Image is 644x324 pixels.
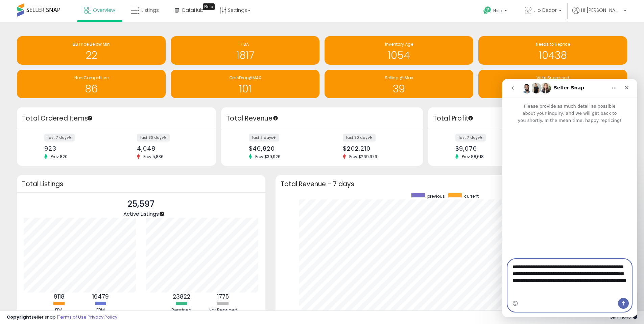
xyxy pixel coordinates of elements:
h1: 10438 [482,50,624,61]
div: $202,210 [343,145,411,152]
a: Vietri Supressed 112 [478,70,627,98]
b: 16479 [92,293,109,301]
div: Tooltip anchor [468,115,474,121]
span: Needs to Reprice [536,41,570,47]
h1: 101 [174,83,316,94]
label: last 7 days [249,134,279,142]
span: Prev: $39,926 [252,154,284,159]
span: Prev: $8,618 [458,154,487,159]
div: FBA [39,307,79,314]
div: Tooltip anchor [272,115,279,121]
div: 4,048 [137,145,204,152]
label: last 7 days [455,134,486,142]
span: OrdsDrop@MAX [229,75,261,81]
span: current [464,193,479,199]
h3: Total Revenue [226,114,418,123]
span: Inventory Age [385,41,413,47]
a: Selling @ Max 39 [325,70,473,98]
a: Hi [PERSON_NAME] [572,7,626,22]
b: 1775 [217,293,229,301]
span: Vietri Supressed [536,75,569,81]
h1: 1054 [328,50,470,61]
h3: Total Ordered Items [22,114,211,123]
div: Not Repriced [203,307,243,314]
h1: 22 [20,50,162,61]
a: Inventory Age 1054 [325,36,473,65]
div: Tooltip anchor [203,3,215,10]
a: Help [478,1,514,22]
div: Repriced [161,307,202,314]
span: Non Competitive [74,75,109,81]
p: 25,597 [123,198,159,211]
b: 23822 [173,293,190,301]
h3: Total Listings [22,181,260,187]
span: Prev: $269,679 [346,154,381,159]
label: last 30 days [137,134,170,142]
h3: Total Revenue - 7 days [281,181,622,187]
div: FBM [80,307,121,314]
span: previous [427,193,445,199]
b: 9118 [54,293,65,301]
span: Selling @ Max [385,75,413,81]
span: Active Listings [123,210,159,217]
span: DataHub [182,7,204,14]
div: Tooltip anchor [87,115,93,121]
h1: 39 [328,83,470,94]
div: Tooltip anchor [159,211,165,217]
span: Lijo Decor [533,7,557,14]
a: Privacy Policy [88,314,117,320]
span: Prev: 820 [47,154,71,159]
label: last 7 days [44,134,75,142]
span: BB Price Below Min [73,41,110,47]
h1: 112 [482,83,624,94]
div: seller snap | | [7,314,117,321]
h1: 86 [20,83,162,94]
span: Prev: 5,836 [140,154,167,159]
a: Needs to Reprice 10438 [478,36,627,65]
div: $46,820 [249,145,317,152]
a: OrdsDrop@MAX 101 [171,70,319,98]
div: $9,076 [455,145,523,152]
span: FBA [241,41,249,47]
h1: 1817 [174,50,316,61]
a: Non Competitive 86 [17,70,166,98]
span: Help [493,8,502,14]
i: Get Help [483,6,492,15]
span: Listings [141,7,159,14]
span: Hi [PERSON_NAME] [581,7,622,14]
h3: Total Profit [433,114,622,123]
span: Overview [93,7,115,14]
div: 923 [44,145,112,152]
a: FBA 1817 [171,36,319,65]
a: Terms of Use [58,314,87,320]
a: BB Price Below Min 22 [17,36,166,65]
iframe: Intercom live chat [502,79,637,317]
label: last 30 days [343,134,376,142]
strong: Copyright [7,314,31,320]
